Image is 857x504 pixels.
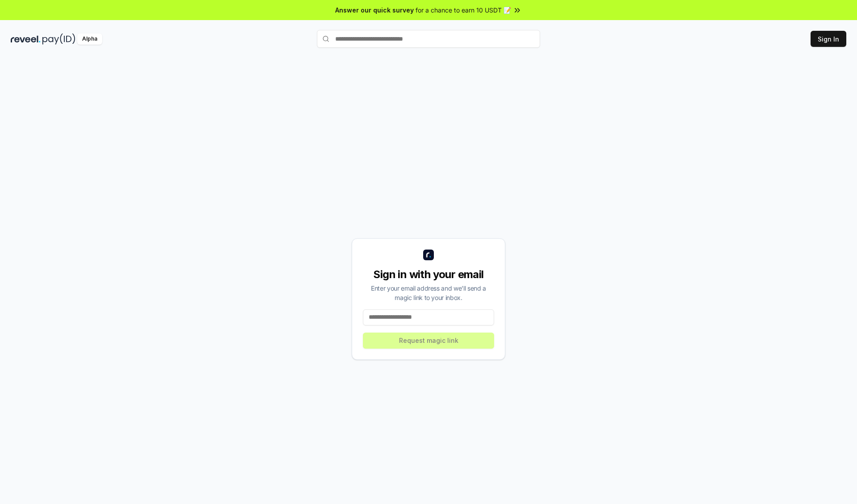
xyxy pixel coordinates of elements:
div: Sign in with your email [363,267,494,282]
span: for a chance to earn 10 USDT 📝 [416,5,511,15]
span: Answer our quick survey [335,5,414,15]
div: Enter your email address and we’ll send a magic link to your inbox. [363,283,494,302]
button: Sign In [811,31,846,47]
div: Alpha [77,33,102,45]
img: pay_id [42,33,75,45]
img: reveel_dark [11,33,41,45]
img: logo_small [423,250,434,260]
